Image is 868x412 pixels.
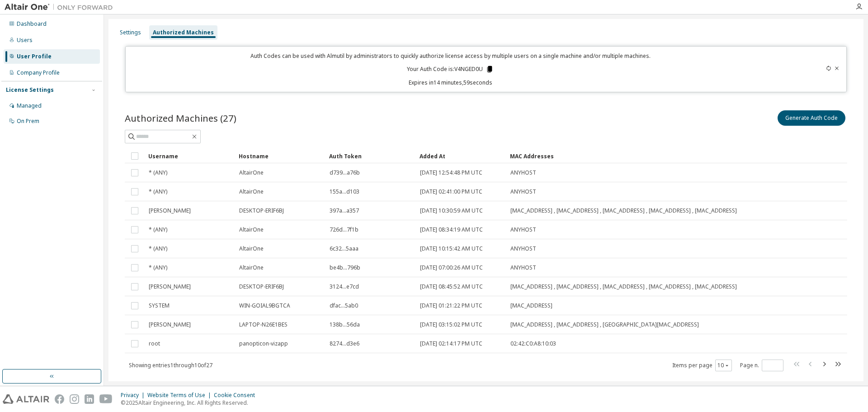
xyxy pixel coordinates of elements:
[149,283,191,290] span: [PERSON_NAME]
[239,321,288,328] span: LAPTOP-N26E1BES
[510,283,737,290] span: [MAC_ADDRESS] , [MAC_ADDRESS] , [MAC_ADDRESS] , [MAC_ADDRESS] , [MAC_ADDRESS]
[149,188,167,195] span: * (ANY)
[239,264,264,271] span: AltairOne
[510,245,536,252] span: ANYHOST
[6,86,54,94] div: License Settings
[129,361,212,369] span: Showing entries 1 through 10 of 27
[149,207,191,214] span: [PERSON_NAME]
[17,102,42,109] div: Managed
[149,169,167,176] span: * (ANY)
[510,340,556,347] span: 02:42:C0:A8:10:03
[17,20,47,28] div: Dashboard
[330,264,360,271] span: be4b...796b
[5,3,118,12] img: Altair One
[420,169,482,176] span: [DATE] 12:54:48 PM UTC
[740,360,783,371] span: Page n.
[330,207,359,214] span: 397a...a357
[510,264,536,271] span: ANYHOST
[149,264,167,271] span: * (ANY)
[420,264,483,271] span: [DATE] 07:00:26 AM UTC
[121,399,260,407] p: © 2025 Altair Engineering, Inc. All Rights Reserved.
[214,392,260,399] div: Cookie Consent
[99,394,113,404] img: youtube.svg
[407,65,494,73] p: Your Auth Code is: V4NGED0U
[131,52,770,60] p: Auth Codes can be used with Almutil by administrators to quickly authorize license access by mult...
[510,169,536,176] span: ANYHOST
[239,340,288,347] span: panopticon-vizapp
[510,226,536,233] span: ANYHOST
[330,321,360,328] span: 138b...56da
[330,302,358,309] span: dfac...5ab0
[420,283,483,290] span: [DATE] 08:45:52 AM UTC
[330,245,359,252] span: 6c32...5aaa
[17,53,52,60] div: User Profile
[149,245,167,252] span: * (ANY)
[153,29,214,36] div: Authorized Machines
[510,188,536,195] span: ANYHOST
[420,226,483,233] span: [DATE] 08:34:19 AM UTC
[239,245,264,252] span: AltairOne
[420,149,503,163] div: Added At
[672,360,732,371] span: Items per page
[329,149,412,163] div: Auth Token
[239,283,284,290] span: DESKTOP-ERIF6BJ
[330,188,359,195] span: 155a...d103
[510,149,748,163] div: MAC Addresses
[420,302,482,309] span: [DATE] 01:21:22 PM UTC
[330,340,359,347] span: 8274...d3e6
[510,321,699,328] span: [MAC_ADDRESS] , [MAC_ADDRESS] , [GEOGRAPHIC_DATA][MAC_ADDRESS]
[70,394,79,404] img: instagram.svg
[239,207,284,214] span: DESKTOP-ERIF6BJ
[330,169,360,176] span: d739...a76b
[510,302,552,309] span: [MAC_ADDRESS]
[239,188,264,195] span: AltairOne
[55,394,64,404] img: facebook.svg
[85,394,94,404] img: linkedin.svg
[148,149,231,163] div: Username
[3,394,49,404] img: altair_logo.svg
[149,302,170,309] span: SYSTEM
[420,340,482,347] span: [DATE] 02:14:17 PM UTC
[131,79,770,86] p: Expires in 14 minutes, 59 seconds
[420,207,483,214] span: [DATE] 10:30:59 AM UTC
[239,302,290,309] span: WIN-GOIAL9BGTCA
[121,392,147,399] div: Privacy
[125,112,236,124] span: Authorized Machines (27)
[420,188,482,195] span: [DATE] 02:41:00 PM UTC
[330,226,359,233] span: 726d...7f1b
[420,321,482,328] span: [DATE] 03:15:02 PM UTC
[120,29,141,36] div: Settings
[17,37,33,44] div: Users
[239,149,322,163] div: Hostname
[149,321,191,328] span: [PERSON_NAME]
[149,226,167,233] span: * (ANY)
[510,207,737,214] span: [MAC_ADDRESS] , [MAC_ADDRESS] , [MAC_ADDRESS] , [MAC_ADDRESS] , [MAC_ADDRESS]
[420,245,483,252] span: [DATE] 10:15:42 AM UTC
[17,118,39,125] div: On Prem
[147,392,214,399] div: Website Terms of Use
[717,362,730,369] button: 10
[17,69,60,76] div: Company Profile
[239,226,264,233] span: AltairOne
[778,110,845,126] button: Generate Auth Code
[239,169,264,176] span: AltairOne
[149,340,160,347] span: root
[330,283,359,290] span: 3124...e7cd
